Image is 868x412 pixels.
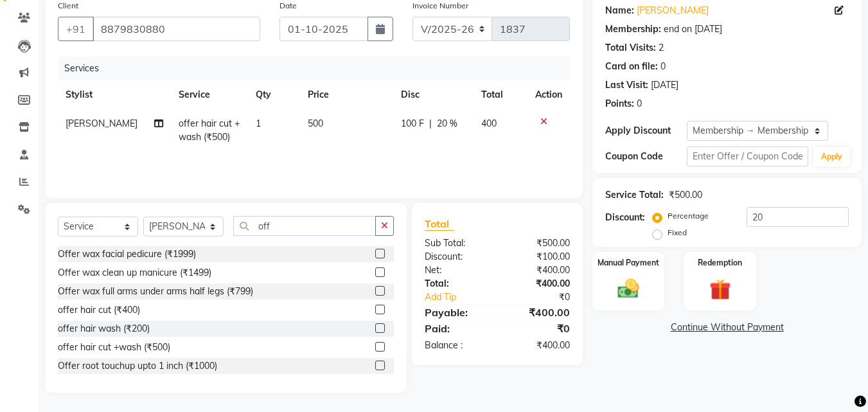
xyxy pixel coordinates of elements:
button: +91 [58,17,94,41]
label: Fixed [668,227,687,238]
div: ₹400.00 [497,264,580,277]
span: 100 F [401,117,424,130]
th: Price [300,80,394,109]
div: Service Total: [605,188,664,202]
a: [PERSON_NAME] [637,4,709,17]
div: Discount: [415,250,497,264]
div: ₹0 [511,291,580,304]
span: | [429,117,432,130]
div: Paid: [415,321,497,336]
img: _cash.svg [611,276,646,301]
div: Balance : [415,339,497,352]
div: offer hair cut +wash (₹500) [58,341,170,354]
div: ₹500.00 [497,237,580,250]
div: Offer wax full arms under arms half legs (₹799) [58,285,253,298]
div: offer hair cut (₹400) [58,303,140,317]
span: offer hair cut +wash (₹500) [179,118,240,143]
div: Discount: [605,211,645,224]
th: Disc [393,80,474,109]
a: Continue Without Payment [595,321,859,334]
div: Sub Total: [415,237,497,250]
span: Total [425,217,454,231]
div: ₹0 [497,321,580,336]
div: end on [DATE] [664,22,722,36]
input: Search or Scan [233,216,376,236]
div: Membership: [605,22,661,36]
th: Qty [248,80,299,109]
span: 500 [308,118,323,129]
div: Points: [605,97,634,111]
div: Payable: [415,305,497,320]
div: 0 [637,97,642,111]
th: Action [527,80,570,109]
div: Coupon Code [605,150,686,163]
div: Offer wax clean up manicure (₹1499) [58,266,211,280]
div: offer hair wash (₹200) [58,322,150,336]
img: _gift.svg [703,276,738,303]
th: Service [171,80,249,109]
div: Services [59,57,580,80]
div: 0 [660,60,666,73]
div: ₹400.00 [497,277,580,291]
span: 20 % [437,117,457,130]
div: Last Visit: [605,78,648,92]
span: [PERSON_NAME] [66,118,137,129]
span: 400 [481,118,497,129]
div: Offer wax facial pedicure (₹1999) [58,247,196,261]
div: Total Visits: [605,41,656,55]
label: Redemption [698,257,742,269]
label: Manual Payment [598,257,659,269]
button: Apply [813,147,850,166]
div: Offer root touchup upto 1 inch (₹1000) [58,359,217,373]
div: ₹400.00 [497,305,580,320]
th: Stylist [58,80,171,109]
input: Enter Offer / Coupon Code [687,147,808,166]
div: Card on file: [605,60,658,73]
div: Total: [415,277,497,291]
div: ₹100.00 [497,250,580,264]
div: 2 [659,41,664,55]
div: ₹400.00 [497,339,580,352]
div: Name: [605,4,634,17]
input: Search by Name/Mobile/Email/Code [93,17,260,41]
th: Total [474,80,527,109]
div: Net: [415,264,497,277]
label: Percentage [668,210,709,222]
a: Add Tip [415,291,511,304]
div: Apply Discount [605,124,686,138]
span: 1 [256,118,261,129]
div: ₹500.00 [669,188,702,202]
div: [DATE] [651,78,678,92]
